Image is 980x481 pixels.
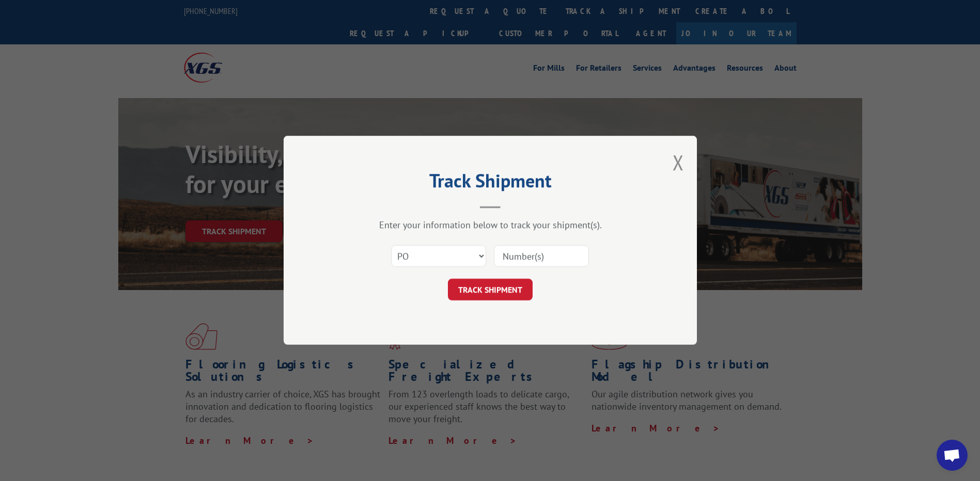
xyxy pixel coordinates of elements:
input: Number(s) [494,246,589,267]
button: TRACK SHIPMENT [448,279,533,301]
h2: Track Shipment [335,173,645,193]
div: Enter your information below to track your shipment(s). [335,219,645,231]
button: Close modal [673,149,684,176]
div: Open chat [937,440,968,471]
